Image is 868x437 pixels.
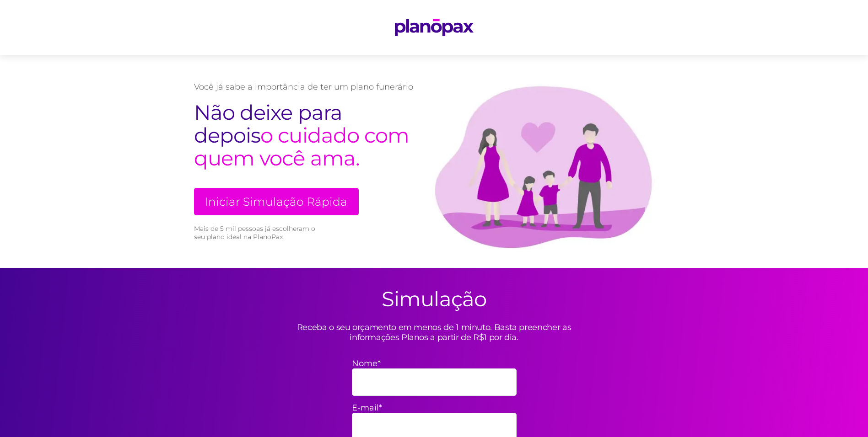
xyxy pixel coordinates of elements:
p: Receba o seu orçamento em menos de 1 minuto. Basta preencher as informações Planos a partir de R$... [274,322,594,342]
p: Você já sabe a importância de ter um plano funerário [194,82,414,92]
h2: o cuidado com quem você ama. [194,101,414,170]
label: Nome* [352,358,517,368]
small: Mais de 5 mil pessoas já escolheram o seu plano ideal na PlanoPax [194,224,320,241]
img: family [414,73,674,250]
h2: Simulação [382,286,486,311]
a: Iniciar Simulação Rápida [194,188,359,215]
span: Não deixe para depois [194,100,342,148]
label: E-mail* [352,403,517,413]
